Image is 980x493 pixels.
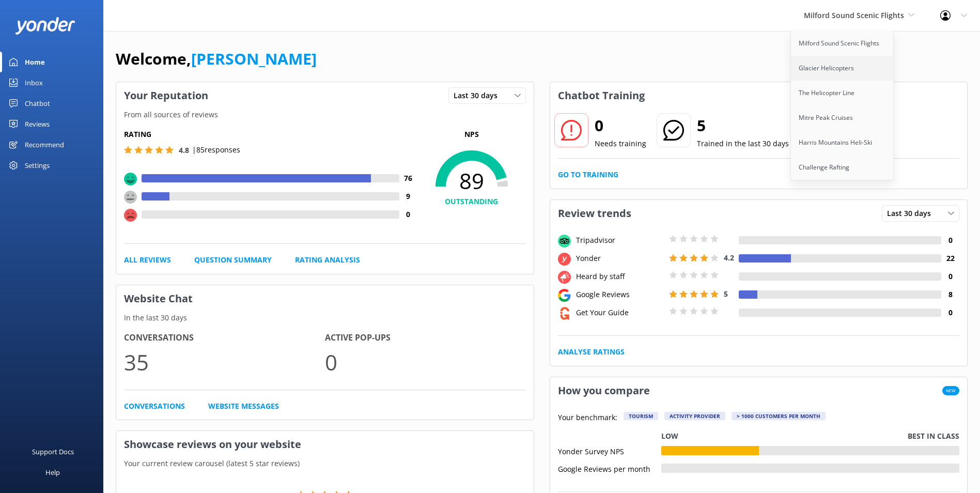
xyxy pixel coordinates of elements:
span: Last 30 days [887,208,937,219]
div: Yonder [573,253,666,264]
a: The Helicopter Line [791,81,894,105]
div: Chatbot [25,93,50,114]
h4: 0 [399,209,417,220]
h2: 5 [697,113,789,138]
a: Mitre Peak Cruises [791,105,894,130]
span: 4.2 [724,253,734,263]
a: Milford Sound Scenic Flights [791,31,894,56]
div: Inbox [25,72,43,93]
div: Get Your Guide [573,307,666,318]
h2: 0 [595,113,646,138]
a: [PERSON_NAME] [191,48,317,69]
h4: Active Pop-ups [325,331,526,345]
a: Challenge Rafting [791,155,894,180]
div: Settings [25,155,50,176]
h3: Website Chat [116,285,534,312]
a: Harris Mountains Heli-Ski [791,130,894,155]
h4: 76 [399,173,417,184]
h4: OUTSTANDING [417,196,526,207]
h3: How you compare [550,377,658,404]
div: Recommend [25,134,64,155]
a: Analyse Ratings [558,346,625,358]
h5: Rating [124,129,417,140]
a: Glacier Helicopters [791,56,894,81]
p: NPS [417,129,526,140]
div: > 1000 customers per month [732,412,826,420]
h4: 9 [399,191,417,202]
a: All Reviews [124,254,171,266]
p: Best in class [908,430,959,442]
div: Reviews [25,114,50,134]
div: Heard by staff [573,271,666,282]
div: Yonder Survey NPS [558,446,661,455]
h3: Review trends [550,200,639,227]
div: Tourism [624,412,658,420]
img: yonder-white-logo.png [15,17,75,34]
h4: 22 [941,253,959,264]
a: Conversations [124,400,185,412]
p: In the last 30 days [116,312,534,323]
h4: 8 [941,289,959,300]
span: Last 30 days [454,90,504,101]
a: Go to Training [558,169,618,180]
p: From all sources of reviews [116,109,534,120]
p: Low [661,430,678,442]
h4: 0 [941,235,959,246]
h3: Showcase reviews on your website [116,431,534,458]
a: Website Messages [208,400,279,412]
span: 4.8 [179,145,189,155]
div: Activity Provider [664,412,725,420]
div: Support Docs [32,441,74,462]
p: | 85 responses [192,144,240,156]
p: 0 [325,345,526,379]
p: 35 [124,345,325,379]
span: 89 [417,168,526,194]
h1: Welcome, [116,47,317,71]
span: 5 [724,289,728,299]
h3: Your Reputation [116,82,216,109]
p: Trained in the last 30 days [697,138,789,149]
a: Question Summary [194,254,272,266]
div: Tripadvisor [573,235,666,246]
p: Needs training [595,138,646,149]
div: Home [25,52,45,72]
span: New [942,386,959,395]
h4: 0 [941,271,959,282]
p: Your benchmark: [558,412,617,424]
div: Google Reviews per month [558,464,661,473]
h4: Conversations [124,331,325,345]
span: Milford Sound Scenic Flights [804,10,904,20]
a: Rating Analysis [295,254,360,266]
h3: Chatbot Training [550,82,652,109]
h4: 0 [941,307,959,318]
div: Help [45,462,60,483]
p: Your current review carousel (latest 5 star reviews) [116,458,534,469]
div: Google Reviews [573,289,666,300]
